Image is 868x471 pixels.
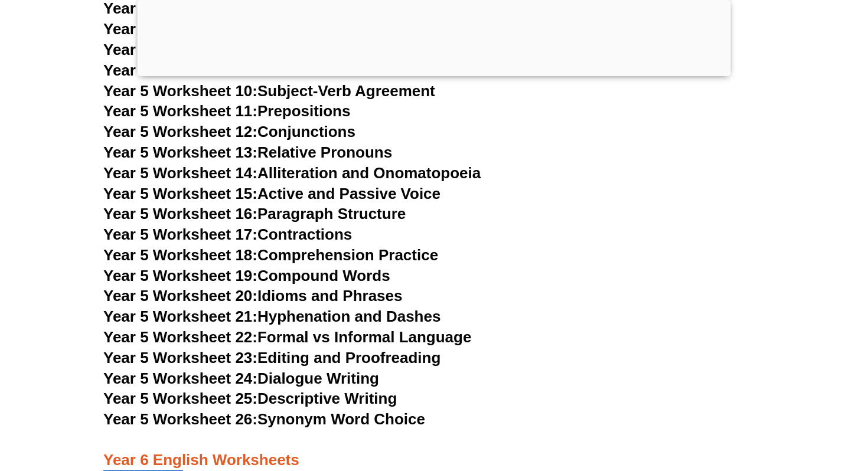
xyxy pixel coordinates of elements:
[103,308,257,325] span: Year 5 Worksheet 21:
[103,225,257,243] span: Year 5 Worksheet 17:
[103,185,440,202] a: Year 5 Worksheet 15:Active and Passive Voice
[103,82,435,100] a: Year 5 Worksheet 10:Subject-Verb Agreement
[103,410,425,428] a: Year 5 Worksheet 26:Synonym Word Choice
[665,338,868,471] iframe: Chat Widget
[103,349,440,367] a: Year 5 Worksheet 23:Editing and Proofreading
[103,308,440,325] a: Year 5 Worksheet 21:Hyphenation and Dashes
[103,267,390,284] a: Year 5 Worksheet 19:Compound Words
[103,20,347,38] a: Year 5 Worksheet 7:Homophones
[103,246,257,264] span: Year 5 Worksheet 18:
[103,369,257,387] span: Year 5 Worksheet 24:
[103,369,379,387] a: Year 5 Worksheet 24:Dialogue Writing
[103,82,257,100] span: Year 5 Worksheet 10:
[103,205,406,223] a: Year 5 Worksheet 16:Paragraph Structure
[103,430,765,470] h3: Year 6 English Worksheets
[103,410,257,428] span: Year 5 Worksheet 26:
[103,61,249,79] span: Year 5 Worksheet 9:
[103,267,257,284] span: Year 5 Worksheet 19:
[103,328,471,346] a: Year 5 Worksheet 22:Formal vs Informal Language
[103,225,352,243] a: Year 5 Worksheet 17:Contractions
[103,287,257,305] span: Year 5 Worksheet 20:
[103,20,249,38] span: Year 5 Worksheet 7:
[103,102,350,120] a: Year 5 Worksheet 11:Prepositions
[103,143,392,161] a: Year 5 Worksheet 13:Relative Pronouns
[103,123,257,140] span: Year 5 Worksheet 12:
[103,102,257,120] span: Year 5 Worksheet 11:
[103,41,437,58] a: Year 5 Worksheet 8:Synonyms and Antonyms
[103,123,355,140] a: Year 5 Worksheet 12:Conjunctions
[103,390,257,407] span: Year 5 Worksheet 25:
[103,390,397,407] a: Year 5 Worksheet 25:Descriptive Writing
[103,61,338,79] a: Year 5 Worksheet 9:Verb Tenses
[103,41,249,58] span: Year 5 Worksheet 8:
[103,143,257,161] span: Year 5 Worksheet 13:
[103,185,257,202] span: Year 5 Worksheet 15:
[103,287,402,305] a: Year 5 Worksheet 20:Idioms and Phrases
[103,349,257,367] span: Year 5 Worksheet 23:
[103,246,438,264] a: Year 5 Worksheet 18:Comprehension Practice
[103,328,257,346] span: Year 5 Worksheet 22:
[103,164,257,182] span: Year 5 Worksheet 14:
[103,205,257,223] span: Year 5 Worksheet 16:
[103,164,481,182] a: Year 5 Worksheet 14:Alliteration and Onomatopoeia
